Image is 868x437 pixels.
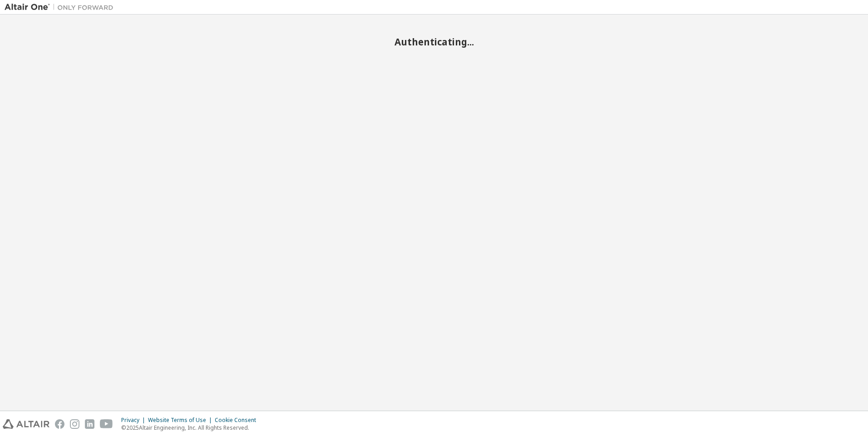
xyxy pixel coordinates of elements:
[121,424,261,432] p: © 2025 Altair Engineering, Inc. All Rights Reserved.
[85,419,94,429] img: linkedin.svg
[5,3,118,12] img: Altair One
[55,419,64,429] img: facebook.svg
[70,419,79,429] img: instagram.svg
[215,417,261,424] div: Cookie Consent
[5,36,863,48] h2: Authenticating...
[3,419,49,429] img: altair_logo.svg
[100,419,113,429] img: youtube.svg
[148,417,215,424] div: Website Terms of Use
[121,417,148,424] div: Privacy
